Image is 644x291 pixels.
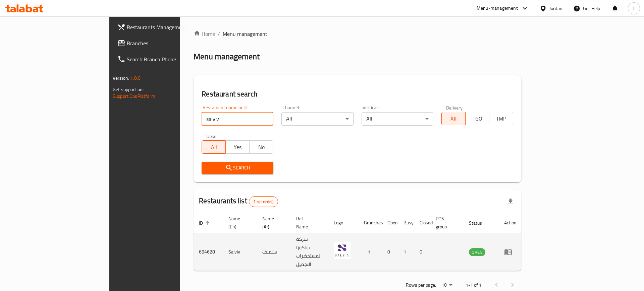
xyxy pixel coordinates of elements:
span: L [633,5,635,12]
label: Delivery [446,105,463,110]
span: All [205,142,223,152]
th: Busy [398,213,414,233]
span: Search Branch Phone [127,55,212,63]
p: 1-1 of 1 [466,281,482,289]
span: 1.0.0 [130,74,141,82]
button: No [249,140,273,154]
span: All [444,114,463,124]
div: Export file [502,194,519,210]
td: 0 [382,233,398,271]
button: TMP [489,112,513,125]
td: شركة ساكورا لمستحضرات التجميل [291,233,328,271]
h2: Menu management [194,51,260,62]
span: Ref. Name [296,215,320,231]
span: Name (Ar) [262,215,283,231]
td: 1 [398,233,414,271]
span: Menu management [223,30,267,38]
th: Action [499,213,522,233]
span: Name (En) [228,215,249,231]
span: Restaurants Management [127,23,212,31]
a: Restaurants Management [112,19,217,35]
span: Get support on: [113,85,144,94]
span: Version: [113,74,129,82]
div: OPEN [469,248,485,256]
span: TMP [492,114,511,124]
a: Branches [112,35,217,51]
button: All [441,112,466,125]
th: Branches [359,213,382,233]
img: Salviv [334,242,351,259]
td: سلفيف [257,233,291,271]
li: / [218,30,220,38]
p: Rows per page: [406,281,436,289]
th: Closed [414,213,430,233]
div: All [362,112,433,126]
td: 1 [359,233,382,271]
button: Yes [225,140,250,154]
h2: Restaurants list [199,196,278,207]
span: OPEN [469,248,485,256]
span: Branches [127,39,212,47]
div: Rows per page: [439,280,455,290]
span: 1 record(s) [249,199,278,205]
button: All [202,140,226,154]
table: enhanced table [194,213,522,271]
td: Salviv [223,233,257,271]
div: Menu-management [477,4,518,12]
input: Search for restaurant name or ID.. [202,112,273,126]
h2: Restaurant search [202,89,513,99]
div: All [281,112,353,126]
div: Total records count [249,196,278,207]
a: Search Branch Phone [112,51,217,67]
span: No [252,142,271,152]
label: Upsell [206,134,219,138]
th: Logo [328,213,359,233]
th: Open [382,213,398,233]
span: POS group [436,215,455,231]
span: Yes [228,142,247,152]
div: Jordan [549,5,562,12]
span: ID [199,219,212,227]
button: TGO [465,112,489,125]
span: Status [469,219,491,227]
span: TGO [468,114,487,124]
nav: breadcrumb [194,30,521,38]
button: Search [202,162,273,174]
td: 0 [414,233,430,271]
span: Search [207,164,268,172]
a: Support.OpsPlatform [113,92,155,100]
